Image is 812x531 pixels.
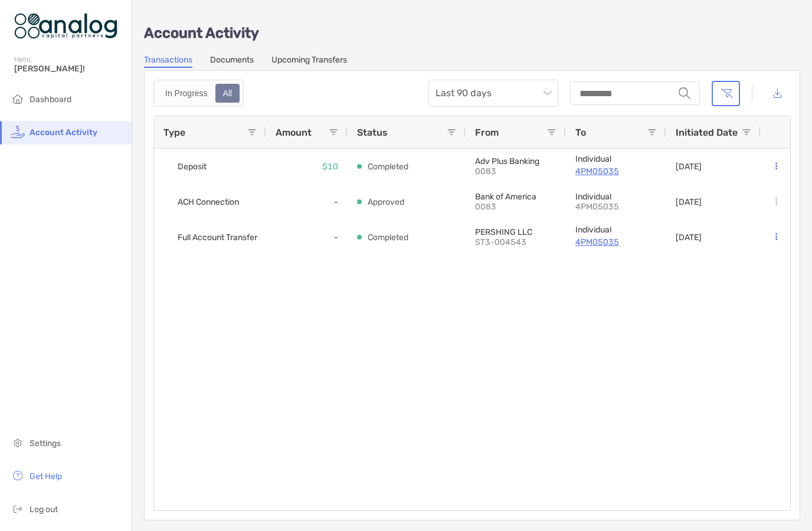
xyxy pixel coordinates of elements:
[676,127,738,138] span: Initiated Date
[475,237,556,247] p: ST3-004543
[357,127,388,138] span: Status
[676,197,702,207] p: [DATE]
[178,192,239,212] span: ACH Connection
[11,91,25,106] img: household icon
[276,127,312,138] span: Amount
[712,81,740,106] button: Clear filters
[575,164,657,179] a: 4PM05035
[178,157,207,176] span: Deposit
[30,504,58,514] span: Log out
[30,94,71,104] span: Dashboard
[11,468,25,483] img: get-help icon
[14,64,125,74] span: [PERSON_NAME]!
[271,55,347,68] a: Upcoming Transfers
[144,26,800,41] p: Account Activity
[575,154,657,164] p: Individual
[475,227,556,237] p: PERSHING LLC
[153,80,244,107] div: segmented control
[210,55,254,68] a: Documents
[475,127,499,138] span: From
[575,225,657,235] p: Individual
[266,184,348,219] div: -
[575,127,586,138] span: To
[368,195,404,209] p: Approved
[676,232,702,242] p: [DATE]
[30,127,97,137] span: Account Activity
[475,166,556,176] p: 0083
[436,80,551,106] span: Last 90 days
[11,501,25,516] img: logout icon
[679,87,690,99] img: input icon
[163,127,185,138] span: Type
[14,5,117,47] img: Zoe Logo
[575,202,657,212] p: 4PM05035
[266,219,348,255] div: -
[30,438,61,448] span: Settings
[368,159,408,174] p: Completed
[159,85,214,101] div: In Progress
[475,192,556,202] p: Bank of America
[475,156,556,166] p: Adv Plus Banking
[144,55,192,68] a: Transactions
[178,228,257,247] span: Full Account Transfer
[11,124,25,139] img: activity icon
[11,435,25,450] img: settings icon
[30,471,62,481] span: Get Help
[575,235,657,250] a: 4PM05035
[368,230,408,245] p: Completed
[322,159,338,174] p: $10
[676,162,702,172] p: [DATE]
[475,202,556,212] p: 0083
[575,192,657,202] p: Individual
[217,85,239,101] div: All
